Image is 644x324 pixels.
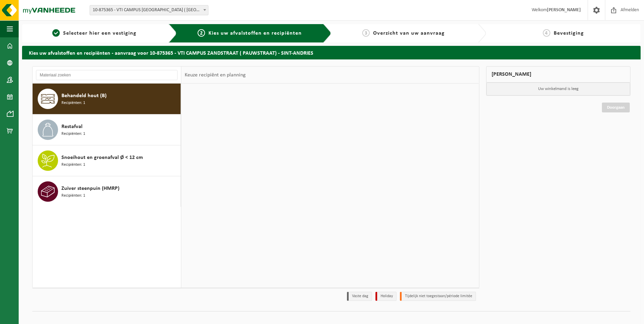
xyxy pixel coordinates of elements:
[181,67,249,84] div: Keuze recipiënt en planning
[22,46,641,59] h2: Kies uw afvalstoffen en recipiënten - aanvraag voor 10-875365 - VTI CAMPUS ZANDSTRAAT ( PAUWSTRAA...
[61,92,107,100] span: Behandeld hout (B)
[33,145,181,176] button: Snoeihout en groenafval Ø < 12 cm Recipiënten: 1
[373,31,445,36] span: Overzicht van uw aanvraag
[362,29,370,37] span: 3
[61,123,82,131] span: Restafval
[554,31,584,36] span: Bevestiging
[90,5,208,15] span: 10-875365 - VTI CAMPUS ZANDSTRAAT ( PAUWSTRAAT) - SINT-ANDRIES
[61,131,85,137] span: Recipiënten: 1
[90,5,208,15] span: 10-875365 - VTI CAMPUS ZANDSTRAAT ( PAUWSTRAAT) - SINT-ANDRIES
[61,193,85,199] span: Recipiënten: 1
[61,100,85,106] span: Recipiënten: 1
[61,154,143,162] span: Snoeihout en groenafval Ø < 12 cm
[400,292,476,301] li: Tijdelijk niet toegestaan/période limitée
[61,184,119,193] span: Zuiver steenpuin (HMRP)
[347,292,372,301] li: Vaste dag
[25,29,163,37] a: 1Selecteer hier een vestiging
[63,31,136,36] span: Selecteer hier een vestiging
[486,66,631,83] div: [PERSON_NAME]
[375,292,397,301] li: Holiday
[33,114,181,145] button: Restafval Recipiënten: 1
[543,29,550,37] span: 4
[61,162,85,168] span: Recipiënten: 1
[33,176,181,207] button: Zuiver steenpuin (HMRP) Recipiënten: 1
[486,83,630,95] p: Uw winkelmand is leeg
[33,84,181,114] button: Behandeld hout (B) Recipiënten: 1
[547,7,581,13] strong: [PERSON_NAME]
[52,29,60,37] span: 1
[602,103,630,112] a: Doorgaan
[36,70,178,80] input: Materiaal zoeken
[208,31,302,36] span: Kies uw afvalstoffen en recipiënten
[198,29,205,37] span: 2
